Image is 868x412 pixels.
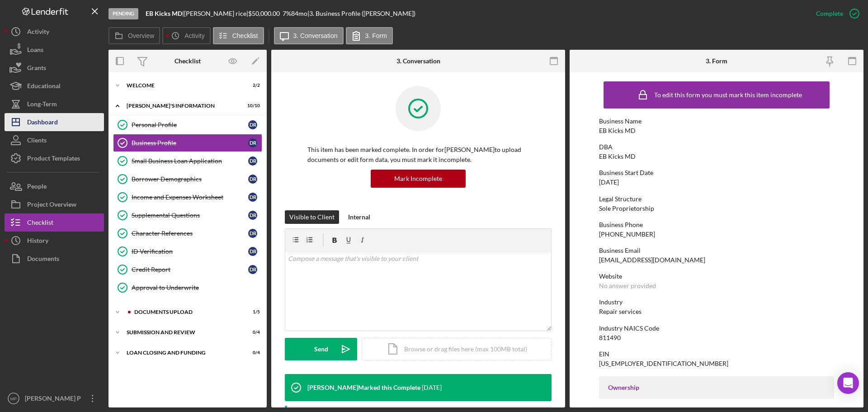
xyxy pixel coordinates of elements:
[248,138,257,147] div: d r
[132,212,248,219] div: Supplemental Questions
[248,247,257,256] div: d r
[348,210,370,224] div: Internal
[244,103,260,109] div: 10 / 10
[5,389,104,407] button: MP[PERSON_NAME] P
[293,32,338,39] label: 3. Conversation
[27,232,48,252] div: History
[289,210,335,224] div: Visible to Client
[127,103,237,109] div: [PERSON_NAME]'S INFORMATION
[127,330,237,335] div: SUBMISSION AND REVIEW
[307,145,529,165] p: This item has been marked complete. In order for [PERSON_NAME] to upload documents or edit form d...
[599,360,728,367] div: [US_EMPLOYER_IDENTIFICATION_NUMBER]
[599,221,834,228] div: Business Phone
[146,9,182,17] b: EB Kicks MD
[27,23,49,43] div: Activity
[132,175,248,183] div: Borrower Demographics
[132,139,248,147] div: Business Profile
[27,59,46,79] div: Grants
[285,338,357,360] button: Send
[23,389,81,410] div: [PERSON_NAME] P
[248,10,283,17] div: $50,000.00
[5,131,104,149] button: Clients
[371,170,466,188] button: Mark Incomplete
[5,195,104,213] a: Project Overview
[599,282,656,289] div: No answer provided
[248,175,257,184] div: d r
[127,350,237,355] div: LOAN CLOSING AND FUNDING
[599,273,834,280] div: Website
[162,27,210,44] button: Activity
[608,384,825,391] div: Ownership
[346,27,393,44] button: 3. Form
[5,213,104,232] button: Checklist
[5,232,104,250] button: History
[113,152,262,170] a: Small Business Loan Applicationdr
[27,195,76,216] div: Project Overview
[244,350,260,355] div: 0 / 4
[27,113,58,133] div: Dashboard
[184,10,248,17] div: [PERSON_NAME] rice |
[5,113,104,131] button: Dashboard
[396,57,440,65] div: 3. Conversation
[132,157,248,165] div: Small Business Loan Application
[108,27,160,44] button: Overview
[27,250,59,270] div: Documents
[816,5,843,23] div: Complete
[283,10,291,17] div: 7 %
[5,77,104,95] button: Educational
[599,153,636,160] div: EB Kicks MD
[27,41,43,61] div: Loans
[10,396,17,401] text: MP
[599,195,834,203] div: Legal Structure
[175,57,201,65] div: Checklist
[146,10,184,17] div: |
[27,149,80,170] div: Product Templates
[5,250,104,268] button: Documents
[132,248,248,255] div: ID Verification
[132,284,262,291] div: Approval to Underwrite
[599,118,834,125] div: Business Name
[244,330,260,335] div: 0 / 4
[132,194,248,201] div: Income and Expenses Worksheet
[394,170,442,188] div: Mark Incomplete
[599,143,834,151] div: DBA
[807,5,863,23] button: Complete
[128,32,154,39] label: Overview
[314,338,328,360] div: Send
[27,213,53,234] div: Checklist
[248,211,257,220] div: d r
[599,127,636,134] div: EB Kicks MD
[134,309,237,315] div: DOCUMENTS UPLOAD
[599,308,642,315] div: Repair services
[5,23,104,41] a: Activity
[599,256,705,264] div: [EMAIL_ADDRESS][DOMAIN_NAME]
[113,134,262,152] a: Business Profiledr
[248,156,257,166] div: d r
[291,10,307,17] div: 84 mo
[5,95,104,113] button: Long-Term
[244,83,260,88] div: 2 / 2
[184,32,204,39] label: Activity
[599,247,834,254] div: Business Email
[113,170,262,188] a: Borrower Demographicsdr
[344,210,375,224] button: Internal
[365,32,387,39] label: 3. Form
[599,334,621,341] div: 811490
[213,27,264,44] button: Checklist
[132,266,248,273] div: Credit Report
[5,177,104,195] button: People
[5,149,104,167] button: Product Templates
[132,230,248,237] div: Character References
[5,41,104,59] button: Loans
[274,27,344,44] button: 3. Conversation
[599,231,655,238] div: [PHONE_NUMBER]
